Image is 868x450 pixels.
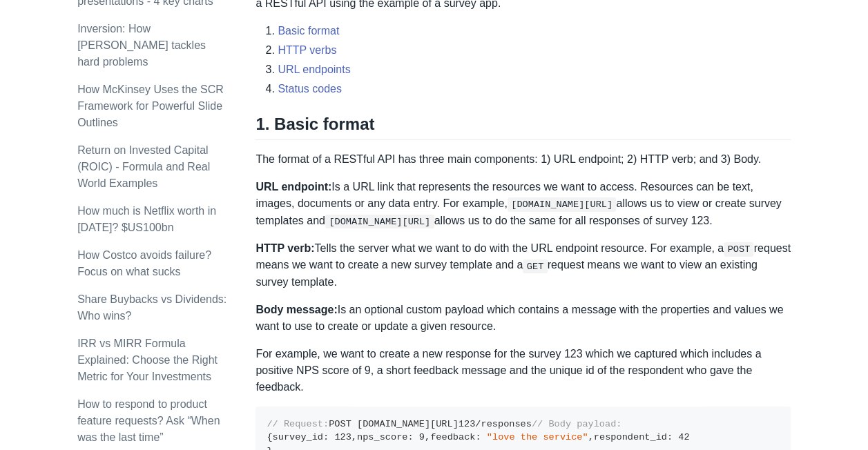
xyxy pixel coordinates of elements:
strong: HTTP verb: [255,242,314,254]
span: : [667,432,673,442]
a: How Costco avoids failure? Focus on what sucks [77,249,211,277]
a: URL endpoints [278,63,350,75]
a: Status codes [278,83,342,95]
p: Tells the server what we want to do with the URL endpoint resource. For example, a request means ... [255,240,791,291]
a: Basic format [278,25,339,37]
code: GET [523,260,547,273]
a: IRR vs MIRR Formula Explained: Choose the Right Metric for Your Investments [77,337,218,382]
a: How to respond to product feature requests? Ask “When was the last time” [77,398,220,443]
p: The format of a RESTful API has three main components: 1) URL endpoint; 2) HTTP verb; and 3) Body. [255,151,791,168]
h2: 1. Basic format [255,114,791,140]
a: Return on Invested Capital (ROIC) - Formula and Real World Examples [77,144,210,189]
p: Is a URL link that represents the resources we want to access. Resources can be text, images, doc... [255,179,791,229]
span: , [351,432,357,442]
code: POST [724,242,754,256]
span: // Request: [267,419,329,429]
code: [DOMAIN_NAME][URL] [508,197,617,211]
a: How much is Netflix worth in [DATE]? $US100bn [77,205,216,233]
span: 123 [334,432,351,442]
span: { [267,432,272,442]
span: 9 [419,432,425,442]
span: , [588,432,593,442]
p: For example, we want to create a new response for the survey 123 which we captured which includes... [255,346,791,395]
a: Inversion: How [PERSON_NAME] tackles hard problems [77,23,206,68]
a: HTTP verbs [278,44,336,56]
span: : [323,432,329,442]
code: [DOMAIN_NAME][URL] [325,215,434,228]
a: How McKinsey Uses the SCR Framework for Powerful Slide Outlines [77,84,224,128]
strong: URL endpoint: [255,181,331,193]
span: , [425,432,430,442]
span: 42 [678,432,689,442]
span: : [475,432,481,442]
p: Is an optional custom payload which contains a message with the properties and values we want to ... [255,302,791,335]
span: : [407,432,413,442]
a: Share Buybacks vs Dividends: Who wins? [77,293,226,322]
span: "love the service" [487,432,588,442]
span: 123 [459,419,475,429]
strong: Body message: [255,304,337,315]
span: // Body payload: [532,419,622,429]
